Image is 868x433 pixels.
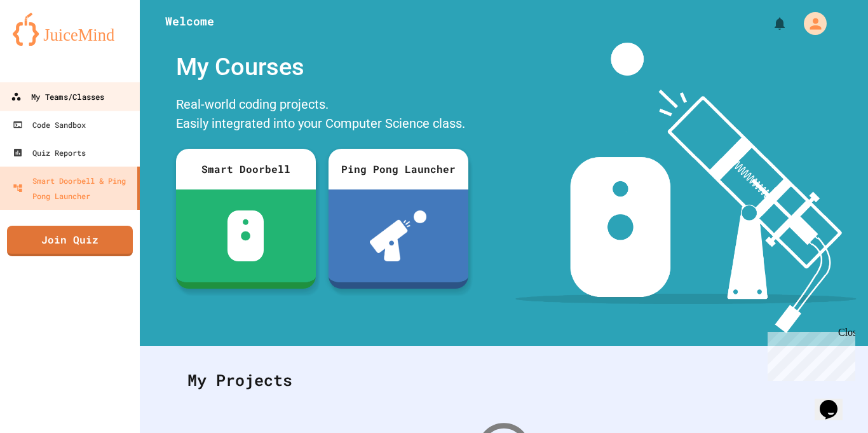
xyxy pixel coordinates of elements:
div: Quiz Reports [13,145,86,160]
div: Smart Doorbell & Ping Pong Launcher [13,173,132,203]
img: ppl-with-ball.png [370,210,426,261]
div: My Teams/Classes [11,89,104,105]
div: Ping Pong Launcher [329,149,468,189]
div: My Courses [170,43,475,92]
iframe: chat widget [763,327,855,381]
div: My Projects [175,355,833,405]
div: Smart Doorbell [176,149,316,189]
div: Real-world coding projects. Easily integrated into your Computer Science class. [170,92,475,139]
div: Chat with us now!Close [5,5,88,81]
div: My Account [790,9,830,38]
div: Code Sandbox [13,117,86,132]
img: logo-orange.svg [13,13,127,46]
a: Join Quiz [7,226,133,256]
iframe: chat widget [815,382,855,420]
img: banner-image-my-projects.png [515,43,856,333]
img: sdb-white.svg [227,210,264,261]
div: My Notifications [749,13,790,34]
